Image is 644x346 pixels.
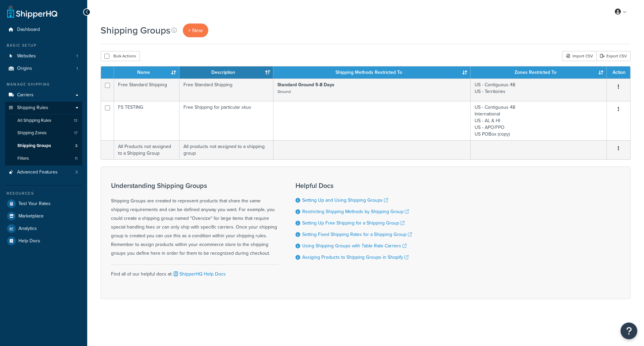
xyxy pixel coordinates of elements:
[277,89,291,95] small: Ground
[5,43,82,48] div: Basic Setup
[17,92,34,98] span: Carriers
[17,66,32,71] span: Origins
[111,182,279,189] h3: Understanding Shipping Groups
[17,156,29,161] span: Filters
[5,50,82,62] a: Websites 1
[562,51,596,61] div: Import CSV
[5,140,82,152] li: Shipping Groups
[302,231,412,238] a: Setting Fixed Shipping Rates for a Shipping Group
[5,114,82,127] li: All Shipping Rules
[273,66,471,79] th: Shipping Methods Restricted To: activate to sort column ascending
[18,226,37,232] span: Analytics
[179,79,273,101] td: Free Standard Shipping
[5,140,82,152] a: Shipping Groups 3
[302,254,409,261] a: Assiging Products to Shipping Groups in Shopify
[74,130,77,136] span: 17
[75,143,77,149] span: 3
[114,101,179,140] td: FS TESTING
[5,82,82,87] div: Manage Shipping
[17,27,40,33] span: Dashboard
[74,118,77,123] span: 13
[179,101,273,140] td: Free Shipping for particular skus
[5,235,82,247] a: Help Docs
[5,50,82,62] li: Websites
[17,53,36,59] span: Websites
[5,102,82,165] li: Shipping Rules
[101,51,140,61] button: Bulk Actions
[5,127,82,139] a: Shipping Zones 17
[277,81,334,88] strong: Standard Ground 5-8 Days
[471,101,607,140] td: US - Contiguous 48 International US - AL & HI US - APO/FPO US POBox (copy)
[5,23,82,36] a: Dashboard
[18,213,44,219] span: Marketplace
[183,23,208,37] a: + New
[17,130,47,136] span: Shipping Zones
[5,102,82,114] a: Shipping Rules
[5,62,82,75] li: Origins
[114,79,179,101] td: Free Standard Shipping
[5,114,82,127] a: All Shipping Rules 13
[17,118,51,123] span: All Shipping Rules
[5,191,82,196] div: Resources
[302,197,388,204] a: Setting Up and Using Shipping Groups
[18,238,40,244] span: Help Docs
[75,156,77,161] span: 11
[302,219,405,227] a: Setting Up Free Shipping for a Shipping Group
[111,182,279,258] div: Shipping Groups are created to represent products that share the same shipping requirements and c...
[7,5,57,18] a: ShipperHQ Home
[17,143,51,149] span: Shipping Groups
[5,198,82,210] a: Test Your Rates
[114,66,179,79] th: Name: activate to sort column ascending
[18,201,51,207] span: Test Your Rates
[76,66,78,71] span: 1
[179,66,273,79] th: Description: activate to sort column ascending
[17,105,48,111] span: Shipping Rules
[5,152,82,165] a: Filters 11
[296,182,412,189] h3: Helpful Docs
[302,242,407,249] a: Using Shipping Groups with Table Rate Carriers
[5,166,82,179] a: Advanced Features 3
[188,27,203,34] span: + New
[179,140,273,159] td: All products not assigned to a shipping group
[17,169,58,175] span: Advanced Features
[5,223,82,235] a: Analytics
[111,264,279,279] div: Find all of our helpful docs at:
[172,270,226,278] a: ShipperHQ Help Docs
[75,169,78,175] span: 3
[101,24,170,37] h1: Shipping Groups
[5,62,82,75] a: Origins 1
[621,323,637,339] button: Open Resource Center
[596,51,631,61] a: Export CSV
[471,79,607,101] td: US - Contiguous 48 US - Territories
[5,166,82,179] li: Advanced Features
[5,152,82,165] li: Filters
[471,66,607,79] th: Zones Restricted To: activate to sort column ascending
[76,53,78,59] span: 1
[607,66,630,79] th: Action
[5,210,82,222] a: Marketplace
[5,89,82,101] a: Carriers
[5,127,82,139] li: Shipping Zones
[302,208,409,215] a: Restricting Shipping Methods by Shipping Group
[114,140,179,159] td: All Products not assigned to a Shipping Group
